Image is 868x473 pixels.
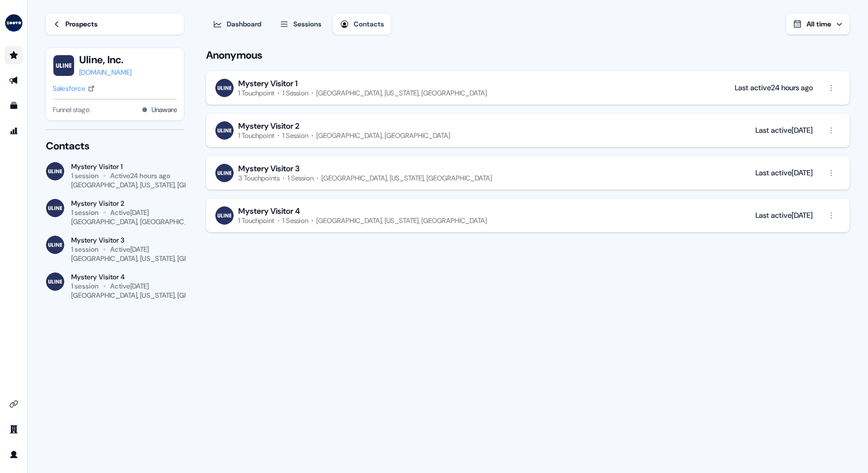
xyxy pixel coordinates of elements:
[354,18,384,30] div: Contacts
[71,217,206,226] div: [GEOGRAPHIC_DATA], [GEOGRAPHIC_DATA]
[71,291,243,300] div: [GEOGRAPHIC_DATA], [US_STATE], [GEOGRAPHIC_DATA]
[110,245,149,254] div: Active [DATE]
[71,162,184,171] div: Mystery Visitor 1
[53,83,95,94] a: Salesforce
[71,282,99,291] div: 1 session
[206,71,850,105] button: Mystery Visitor 11 Touchpoint1 Session[GEOGRAPHIC_DATA], [US_STATE], [GEOGRAPHIC_DATA]Last active...
[5,46,23,64] a: Go to prospects
[238,174,280,183] div: 3 Touchpoints
[206,48,850,62] div: Anonymous
[227,18,261,30] div: Dashboard
[282,89,308,98] div: 1 Session
[238,163,300,174] div: Mystery Visitor 3
[206,199,850,232] button: Mystery Visitor 41 Touchpoint1 Session[GEOGRAPHIC_DATA], [US_STATE], [GEOGRAPHIC_DATA]Last active...
[71,245,99,254] div: 1 session
[71,199,184,208] div: Mystery Visitor 2
[786,14,850,34] button: All time
[71,254,243,263] div: [GEOGRAPHIC_DATA], [US_STATE], [GEOGRAPHIC_DATA]
[71,208,99,217] div: 1 session
[316,216,487,225] div: [GEOGRAPHIC_DATA], [US_STATE], [GEOGRAPHIC_DATA]
[206,14,268,34] button: Dashboard
[79,53,131,67] button: Uline, Inc.
[273,14,328,34] button: Sessions
[238,131,274,140] div: 1 Touchpoint
[293,18,321,30] div: Sessions
[71,236,184,245] div: Mystery Visitor 3
[65,18,98,30] div: Prospects
[238,121,300,131] div: Mystery Visitor 2
[46,14,184,34] a: Prospects
[5,445,23,464] a: Go to profile
[238,216,274,225] div: 1 Touchpoint
[5,122,23,140] a: Go to attribution
[71,171,99,180] div: 1 session
[110,208,149,217] div: Active [DATE]
[238,78,297,89] div: Mystery Visitor 1
[282,131,308,140] div: 1 Session
[71,272,184,282] div: Mystery Visitor 4
[46,139,184,153] div: Contacts
[755,210,813,221] div: Last active [DATE]
[110,282,149,291] div: Active [DATE]
[755,167,813,179] div: Last active [DATE]
[238,89,274,98] div: 1 Touchpoint
[5,395,23,413] a: Go to integrations
[333,14,391,34] button: Contacts
[206,156,850,190] button: Mystery Visitor 33 Touchpoints1 Session[GEOGRAPHIC_DATA], [US_STATE], [GEOGRAPHIC_DATA]Last activ...
[5,420,23,439] a: Go to team
[288,174,313,183] div: 1 Session
[5,97,23,115] a: Go to templates
[321,174,492,183] div: [GEOGRAPHIC_DATA], [US_STATE], [GEOGRAPHIC_DATA]
[807,20,831,29] span: All time
[735,82,813,94] div: Last active 24 hours ago
[755,125,813,136] div: Last active [DATE]
[206,114,850,147] button: Mystery Visitor 21 Touchpoint1 Session[GEOGRAPHIC_DATA], [GEOGRAPHIC_DATA]Last active[DATE]
[71,180,243,190] div: [GEOGRAPHIC_DATA], [US_STATE], [GEOGRAPHIC_DATA]
[110,171,170,180] div: Active 24 hours ago
[5,71,23,90] a: Go to outbound experience
[238,206,300,216] div: Mystery Visitor 4
[53,104,90,116] span: Funnel stage:
[53,83,86,94] div: Salesforce
[316,89,487,98] div: [GEOGRAPHIC_DATA], [US_STATE], [GEOGRAPHIC_DATA]
[79,67,131,78] a: [DOMAIN_NAME]
[282,216,308,225] div: 1 Session
[152,104,177,116] button: Unaware
[316,131,450,140] div: [GEOGRAPHIC_DATA], [GEOGRAPHIC_DATA]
